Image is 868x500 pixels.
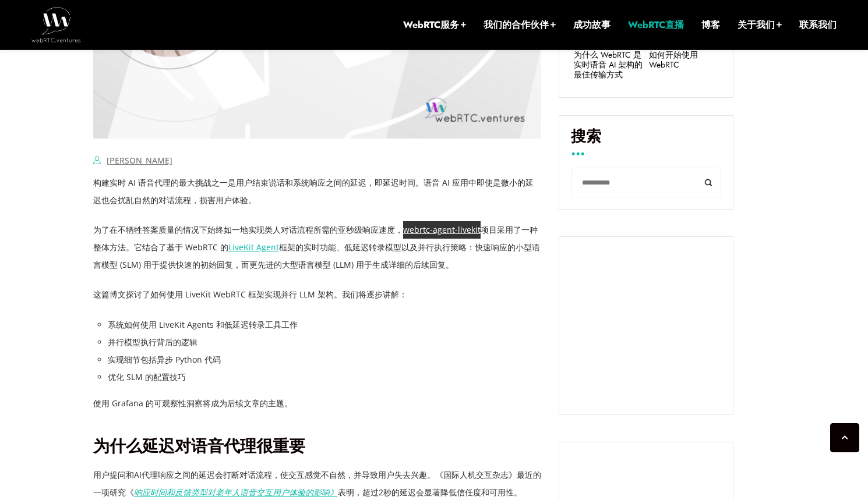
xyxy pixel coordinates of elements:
[738,18,775,31] font: 关于我们
[484,18,549,31] font: 我们的合作伙伴
[108,371,186,382] font: 优化 SLM 的配置技巧
[93,398,292,409] font: 使用 Grafana 的可观察性洞察将成为后续文章的主题。
[403,19,466,31] a: WebRTC服务
[93,177,534,205] font: 构建实时 AI 语音代理的最大挑战之一是用户结束说话和系统响应之间的延迟，即延迟时间。语音 AI 应用中即使是微小的延迟也会扰乱自然的对话流程，损害用户体验。
[108,336,197,347] font: 并行模型执行背后的逻辑
[628,19,684,31] a: WebRTC直播
[93,469,541,498] font: 用户提问和AI代理响应之间的延迟会打断对话流程，使交互感觉不自然，并导致用户失去兴趣。《国际人机交互杂志》最近的一项研究《
[403,224,481,235] a: webrtc-agent-livekit
[571,249,721,403] iframe: 嵌入式 CTA
[338,487,522,498] font: 表明，超过2秒的延迟会显著降低信任度和可用性。
[93,289,407,300] font: 这篇博文探讨了如何使用 LiveKit WebRTC 框架实现并行 LLM 架构。我们将逐步讲解：
[93,224,403,235] font: 为了在不牺牲答案质量的情况下始终如一地实现类人对话流程所需的亚秒级响应速度，
[107,155,172,166] a: [PERSON_NAME]
[571,125,601,147] font: 搜索
[738,19,782,31] a: 关于我们
[108,354,221,365] font: 实现细节包括异步 Python 代码
[134,487,338,498] a: 响应时间和反馈类型对老年人语音交互用户体验的影响》
[93,242,540,270] font: 框架的实时功能、低延迟转录模型以及并行执行策略：快速响应的小型语言模型 (SLM) 用于提供快速的初始回复，而更先进的大型语言模型 (LLM) 用于生成详细的后续回复。
[574,49,643,80] font: 为什么 WebRTC 是实时语音 AI 架构的最佳传输方式
[695,168,721,197] button: 搜索
[701,19,720,31] a: 博客
[649,49,698,70] font: 如何开始使用 WebRTC
[93,434,305,458] font: 为什么延迟对语音代理很重要
[403,18,459,31] font: WebRTC服务
[573,19,611,31] a: 成功故事
[799,19,837,31] a: 联系我们
[31,7,81,42] img: WebRTC.ventures
[228,242,279,253] a: LiveKit Agent
[574,50,643,79] a: 为什么 WebRTC 是实时语音 AI 架构的最佳传输方式
[108,319,298,330] font: 系统如何使用 LiveKit Agents 和低延迟转录工具工作
[649,50,718,70] a: 如何开始使用 WebRTC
